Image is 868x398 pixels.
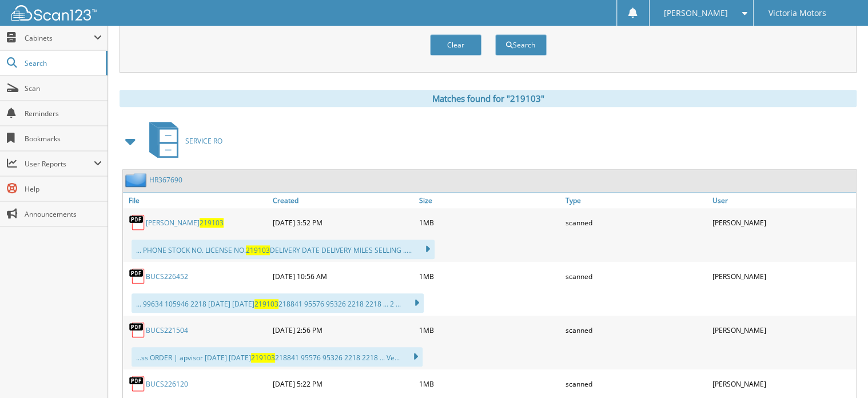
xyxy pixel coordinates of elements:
a: HR367690 [149,175,182,185]
span: Help [25,184,102,194]
div: [PERSON_NAME] [710,265,856,288]
img: PDF.png [129,375,146,392]
div: scanned [563,372,709,395]
a: Size [416,193,563,208]
div: 1MB [416,211,563,234]
span: 219103 [254,299,278,309]
div: [PERSON_NAME] [710,372,856,395]
span: Search [25,58,100,68]
div: scanned [563,265,709,288]
a: BUCS226452 [146,272,188,281]
div: [PERSON_NAME] [710,319,856,341]
span: Announcements [25,209,102,219]
div: [DATE] 10:56 AM [269,265,416,288]
div: [DATE] 2:56 PM [269,319,416,341]
div: 1MB [416,265,563,288]
button: Clear [430,34,481,55]
a: [PERSON_NAME]219103 [146,218,224,228]
div: [DATE] 3:52 PM [269,211,416,234]
span: SERVICE RO [185,136,222,146]
button: Search [495,34,547,55]
span: [PERSON_NAME] [664,10,728,17]
div: scanned [563,319,709,341]
img: scan123-logo-white.svg [11,5,97,21]
span: 219103 [246,245,270,255]
iframe: Chat Widget [811,343,868,398]
img: PDF.png [129,214,146,231]
a: File [123,193,269,208]
a: BUCS226120 [146,379,188,389]
a: Type [563,193,709,208]
img: PDF.png [129,268,146,285]
div: scanned [563,211,709,234]
a: SERVICE RO [142,118,222,164]
div: [DATE] 5:22 PM [269,372,416,395]
div: ... PHONE STOCK NO. LICENSE NO. DELIVERY DATE DELIVERY MILES SELLING ..... [132,240,435,259]
div: 1MB [416,372,563,395]
span: 219103 [251,353,275,363]
span: Cabinets [25,33,94,43]
div: ... 99634 105946 2218 [DATE] [DATE] 218841 95576 95326 2218 2218 ... 2 ... [132,293,424,313]
div: 1MB [416,319,563,341]
span: Reminders [25,109,102,118]
img: PDF.png [129,321,146,339]
a: User [710,193,856,208]
span: Scan [25,83,102,93]
span: User Reports [25,159,94,169]
span: 219103 [200,218,224,228]
span: Victoria Motors [768,10,826,17]
a: BUCS221504 [146,325,188,335]
div: [PERSON_NAME] [710,211,856,234]
img: folder2.png [125,173,149,187]
span: Bookmarks [25,134,102,144]
div: Matches found for "219103" [120,90,857,107]
div: ...ss ORDER | apvisor [DATE] [DATE] 218841 95576 95326 2218 2218 ... Ve... [132,347,423,367]
a: Created [269,193,416,208]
